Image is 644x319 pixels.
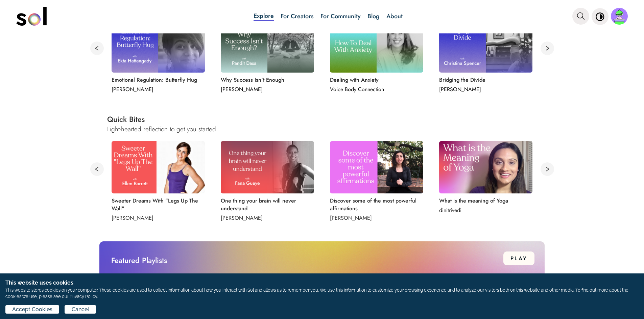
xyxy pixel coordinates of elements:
p: Why Success Isn't Enough [221,76,312,84]
p: One thing your brain will never understand [221,197,312,212]
img: logo [16,7,47,26]
p: What is the meaning of Yoga [439,197,530,205]
p: Bridging the Divide [439,76,530,84]
span: Cancel [72,305,89,314]
a: For Community [320,12,361,21]
a: For Creators [281,12,314,21]
p: Voice Body Connection [330,85,421,93]
p: [PERSON_NAME] [112,214,203,222]
img: One thing your brain will never understand [221,141,314,193]
p: [PERSON_NAME] [439,85,530,93]
button: Accept Cookies [5,305,59,314]
p: Discover some of the most powerful affirmations [330,197,421,212]
img: Dealing with Anxiety [330,20,423,73]
p: Dealing with Anxiety [330,76,421,84]
img: What is the meaning of Yoga [439,141,532,193]
div: Featured Playlists [111,255,167,267]
img: Discover some of the most powerful affirmations [330,141,423,193]
p: [PERSON_NAME] [221,85,312,93]
p: [PERSON_NAME] [112,85,203,93]
p: dinitrivedi [439,206,530,214]
p: [PERSON_NAME] [330,214,421,222]
h2: Quick Bites [107,114,554,125]
button: Cancel [65,305,96,314]
p: Sweeter Dreams With "Legs Up The Wall" [112,197,203,212]
p: This website stores cookies on your computer. These cookies are used to collect information about... [5,287,639,300]
h3: Light-hearted reflection to get you started [107,125,554,134]
a: Blog [367,12,380,21]
a: About [386,12,403,21]
a: Explore [254,11,274,21]
img: Bridging the Divide [439,20,532,73]
img: Emotional Regulation: Butterfly Hug [112,20,205,73]
button: PLAY [503,251,534,265]
h1: This website uses cookies [5,279,639,287]
p: [PERSON_NAME] [221,214,312,222]
img: Sweeter Dreams With "Legs Up The Wall" [112,141,205,193]
span: Accept Cookies [12,305,52,314]
p: Emotional Regulation: Butterfly Hug [112,76,203,84]
nav: main navigation [16,4,628,28]
img: Why Success Isn't Enough [221,20,314,73]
